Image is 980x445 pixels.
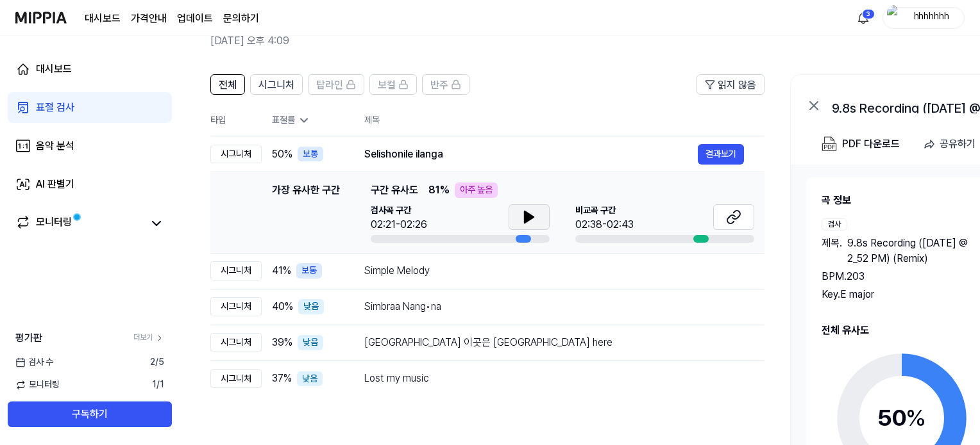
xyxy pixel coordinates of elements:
[210,33,881,49] h2: [DATE] 오후 4:09
[131,11,167,26] a: 가격안내
[455,182,498,198] div: 아주 높음
[430,77,448,93] span: 반주
[297,371,323,387] div: 낮음
[298,335,323,350] div: 낮음
[378,77,396,93] span: 보컬
[364,371,744,386] div: Lost my music
[371,182,418,198] span: 구간 유사도
[698,144,744,165] button: 결과보기
[272,299,293,314] span: 40 %
[210,145,262,164] div: 시그니처
[210,105,262,136] th: 타입
[856,10,871,26] img: 알림
[883,7,965,29] button: profilehhhhhhh
[308,74,364,95] button: 탑라인
[152,378,164,391] span: 1 / 1
[364,299,744,314] div: Simbraa Nang•na
[210,333,262,352] div: 시그니처
[371,204,427,217] span: 검사곡 구간
[298,147,323,162] div: 보통
[316,77,343,93] span: 탑라인
[36,177,74,192] div: AI 판별기
[272,335,292,350] span: 39 %
[36,100,74,115] div: 표절 검사
[36,138,74,154] div: 음악 분석
[697,74,765,95] button: 읽지 않음
[862,9,875,19] div: 3
[906,10,956,24] div: hhhhhhh
[8,54,172,85] a: 대시보드
[258,77,294,93] span: 시그니처
[428,182,450,198] span: 81 %
[364,147,698,162] div: Selishonile ilanga
[272,114,344,127] div: 표절률
[219,77,237,93] span: 전체
[150,356,164,369] span: 2 / 5
[822,136,837,152] img: PDF Download
[133,332,164,343] a: 더보기
[819,131,902,157] button: PDF 다운로드
[8,92,172,123] a: 표절 검사
[877,401,926,435] div: 50
[85,11,121,26] a: 대시보드
[15,330,42,346] span: 평가판
[15,214,144,232] a: 모니터링
[422,74,469,95] button: 반주
[371,217,427,232] div: 02:21-02:26
[906,404,926,432] span: %
[853,8,874,28] button: 알림3
[36,61,72,77] div: 대시보드
[272,182,340,243] div: 가장 유사한 구간
[8,169,172,200] a: AI 판별기
[210,261,262,280] div: 시그니처
[223,11,259,26] a: 문의하기
[210,74,245,95] button: 전체
[575,204,634,217] span: 비교곡 구간
[8,131,172,161] a: 음악 분석
[364,335,744,350] div: [GEOGRAPHIC_DATA] 이곳은 [GEOGRAPHIC_DATA] here
[15,356,53,369] span: 검사 수
[36,214,72,232] div: 모니터링
[718,77,756,93] span: 읽지 않음
[575,217,634,232] div: 02:38-02:43
[822,236,842,266] span: 제목 .
[940,136,976,152] div: 공유하기
[364,263,744,279] div: Simple Melody
[272,263,291,279] span: 41 %
[15,378,60,391] span: 모니터링
[250,74,303,95] button: 시그니처
[8,401,172,427] button: 구독하기
[369,74,417,95] button: 보컬
[296,263,322,279] div: 보통
[177,11,213,26] a: 업데이트
[842,136,900,152] div: PDF 다운로드
[364,105,765,136] th: 제목
[210,369,262,389] div: 시그니처
[822,218,847,231] div: 검사
[298,299,324,314] div: 낮음
[210,297,262,316] div: 시그니처
[272,371,292,386] span: 37 %
[272,147,292,162] span: 50 %
[887,5,902,31] img: profile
